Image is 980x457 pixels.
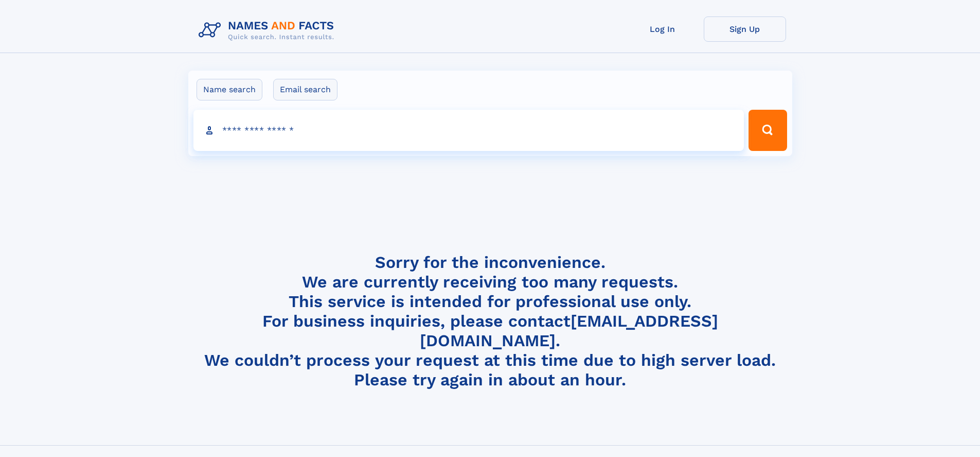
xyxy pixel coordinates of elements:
[194,16,343,44] img: Logo Names and Facts
[621,16,704,42] a: Log In
[197,79,262,100] label: Name search
[193,110,744,151] input: search input
[704,16,786,42] a: Sign Up
[749,110,787,151] button: Search Button
[273,79,337,100] label: Email search
[194,252,786,390] h4: Sorry for the inconvenience. We are currently receiving too many requests. This service is intend...
[420,311,718,350] a: [EMAIL_ADDRESS][DOMAIN_NAME]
